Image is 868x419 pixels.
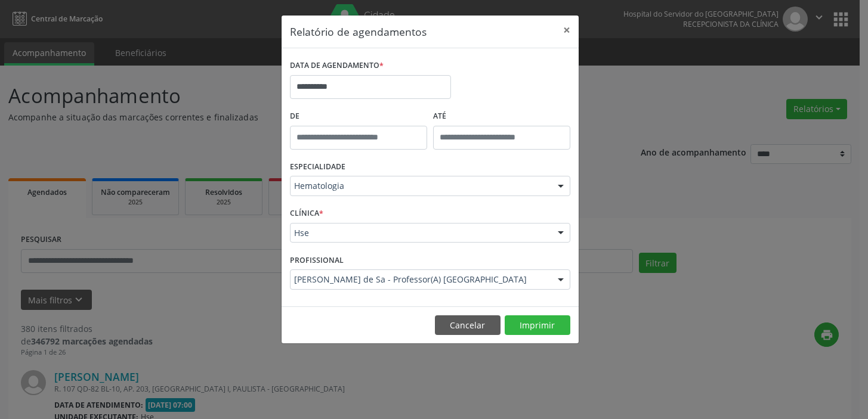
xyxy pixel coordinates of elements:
label: PROFISSIONAL [290,251,344,269]
label: CLÍNICA [290,204,323,223]
label: ATÉ [433,107,570,126]
label: De [290,107,427,126]
button: Cancelar [435,315,501,336]
label: DATA DE AGENDAMENTO [290,57,384,75]
span: Hematologia [294,180,546,192]
button: Close [555,15,579,45]
span: Hse [294,227,546,239]
h5: Relatório de agendamentos [290,24,427,39]
button: Imprimir [505,315,570,336]
label: ESPECIALIDADE [290,158,345,176]
span: [PERSON_NAME] de Sa - Professor(A) [GEOGRAPHIC_DATA] [294,274,546,285]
